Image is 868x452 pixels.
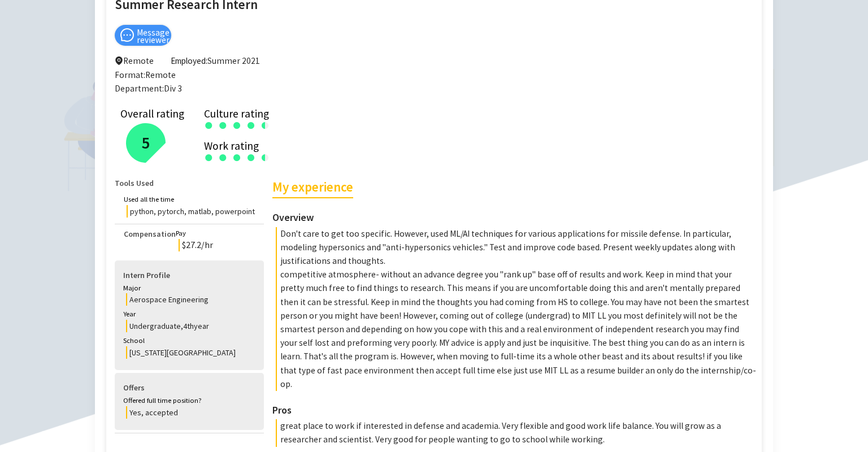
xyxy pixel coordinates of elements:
[276,419,756,446] p: great place to work if interested in defense and academia. Very flexible and good work life balan...
[272,177,353,198] h2: My experience
[123,269,255,281] h4: Intern Profile
[218,118,228,132] div: ●
[123,395,255,406] div: Offered full time position?
[137,29,170,44] span: Message reviewer
[123,282,255,294] div: Major
[232,118,242,132] div: ●
[204,142,739,150] div: Work rating
[204,118,214,132] div: ●
[126,406,255,419] div: Yes, accepted
[123,381,255,394] h4: Offers
[261,118,270,132] div: ●
[115,177,264,189] h4: Tools Used
[120,110,184,118] div: Overall rating
[126,346,255,359] div: [US_STATE][GEOGRAPHIC_DATA]
[272,402,756,418] h3: Pros
[272,210,756,225] h3: Overview
[115,56,123,65] span: environment
[276,227,756,268] p: Don't care to get too specific. However, used ML/AI techniques for various applications for missi...
[115,190,264,224] div: Used all the timepython, pytorch, matlab, powerpoint
[246,150,256,164] div: ●
[176,228,213,239] div: Pay
[261,150,270,164] div: ●
[232,150,242,164] div: ●
[276,268,756,391] p: competitive atmosphere- without an advance degree you "rank up" base off of results and work. Kee...
[126,293,255,306] div: Aerospace Engineering
[261,150,265,164] div: ●
[123,308,255,320] div: Year
[124,194,255,205] div: Used all the time
[124,228,176,253] h4: Compensation
[246,118,256,132] div: ●
[182,239,186,250] span: $
[218,150,228,164] div: ●
[171,55,207,66] span: Employed:
[204,110,739,118] div: Culture rating
[182,239,201,250] span: 27.2
[261,118,265,132] div: ●
[115,54,154,68] span: Remote
[142,130,150,156] h2: 5
[201,239,213,250] span: /hr
[127,205,255,218] div: python, pytorch, matlab, powerpoint
[123,335,255,346] div: School
[171,54,260,68] span: Summer 2021
[204,150,214,164] div: ●
[126,320,255,332] div: Undergraduate , 4th year
[115,69,182,94] span: Format: Remote Department: Div 3
[120,28,134,42] span: message
[115,224,264,258] div: CompensationPay$27.2/hr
